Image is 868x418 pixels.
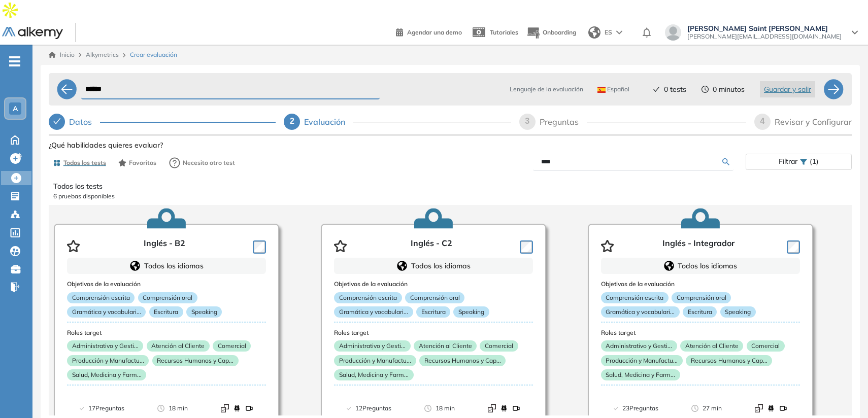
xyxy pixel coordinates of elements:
[601,280,800,287] h3: Objetivos de la evaluación
[519,114,746,130] div: 3Preguntas
[9,60,20,62] i: -
[672,292,731,303] p: Comprensión oral
[67,306,146,317] p: Gramática y vocabulari...
[480,340,518,351] p: Comercial
[411,260,471,271] span: Todos los idiomas
[49,114,276,130] div: Datos
[597,85,629,93] span: Español
[543,28,576,36] span: Onboarding
[601,340,677,351] p: Administrativo y Gesti...
[597,87,606,93] img: ESP
[233,404,241,412] img: Format test logo
[63,158,106,167] span: Todos los tests
[817,369,868,418] iframe: Chat Widget
[2,27,63,40] img: Logo
[616,30,622,34] img: arrow
[678,260,738,271] span: Todos los idiomas
[416,306,450,317] p: Escritura
[67,292,135,303] p: Comprensión escrita
[67,340,143,351] p: Administrativo y Gesti...
[67,369,146,380] p: Salud, Medicina y Farm...
[512,404,520,412] img: Format test logo
[686,355,773,366] p: Recursos Humanos y Cap...
[144,260,204,271] span: Todos los idiomas
[129,158,156,167] span: Favoritos
[290,117,294,125] span: 2
[760,117,765,125] span: 4
[405,292,464,303] p: Comprensión oral
[144,238,185,254] p: Inglés - B2
[414,340,477,351] p: Atención al Cliente
[67,280,266,287] h3: Objetivos de la evaluación
[411,238,452,254] p: Inglés - C2
[67,355,149,366] p: Producción y Manufactu...
[713,84,745,95] span: 0 minutos
[779,154,797,169] span: Filtrar
[687,24,842,32] span: [PERSON_NAME] Saint [PERSON_NAME]
[702,86,709,93] span: clock-circle
[767,404,775,412] img: Format test logo
[53,192,847,201] p: 6 pruebas disponibles
[720,306,756,317] p: Speaking
[810,154,819,169] span: (1)
[754,114,852,130] div: 4Revisar y Configurar
[500,404,508,412] img: Format test logo
[53,181,847,192] p: Todos los tests
[601,329,800,336] h3: Roles target
[453,306,489,317] p: Speaking
[601,369,680,380] p: Salud, Medicina y Farm...
[775,114,852,130] div: Revisar y Configurar
[114,154,160,171] button: Favoritos
[681,340,744,351] p: Atención al Cliente
[540,114,587,130] div: Preguntas
[764,84,811,95] span: Guardar y salir
[53,117,61,125] span: check
[407,28,462,36] span: Agendar una demo
[69,114,100,130] div: Datos
[49,50,75,59] a: Inicio
[510,85,583,94] span: Lenguaje de la evaluación
[760,81,815,97] button: Guardar y salir
[601,306,680,317] p: Gramática y vocabulari...
[605,28,612,37] span: ES
[817,369,868,418] div: Widget de chat
[526,22,576,44] button: Onboarding
[622,403,658,413] span: 23 Preguntas
[164,153,240,173] button: Necesito otro test
[334,280,533,287] h3: Objetivos de la evaluación
[213,340,251,351] p: Comercial
[152,355,239,366] p: Recursos Humanos y Cap...
[525,117,529,125] span: 3
[186,306,222,317] p: Speaking
[419,355,506,366] p: Recursos Humanos y Cap...
[355,403,391,413] span: 12 Preguntas
[334,292,402,303] p: Comprensión escrita
[86,51,119,58] span: Alkymetrics
[779,404,787,412] img: Format test logo
[747,340,785,351] p: Comercial
[138,292,197,303] p: Comprensión oral
[490,28,518,36] span: Tutoriales
[130,50,177,59] span: Crear evaluación
[664,84,686,95] span: 0 tests
[183,158,235,167] span: Necesito otro test
[149,306,183,317] p: Escritura
[683,306,717,317] p: Escritura
[334,340,410,351] p: Administrativo y Gesti...
[13,104,18,113] span: A
[49,154,110,171] button: Todos los tests
[304,114,353,130] div: Evaluación
[755,404,763,412] img: Format test logo
[653,86,660,93] span: check
[687,32,842,41] span: [PERSON_NAME][EMAIL_ADDRESS][DOMAIN_NAME]
[334,355,416,366] p: Producción y Manufactu...
[703,403,722,413] span: 27 min
[396,25,462,38] a: Agendar una demo
[147,340,210,351] p: Atención al Cliente
[601,292,669,303] p: Comprensión escrita
[284,114,511,130] div: 2Evaluación
[67,329,266,336] h3: Roles target
[436,403,455,413] span: 18 min
[334,329,533,336] h3: Roles target
[49,140,163,151] span: ¿Qué habilidades quieres evaluar?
